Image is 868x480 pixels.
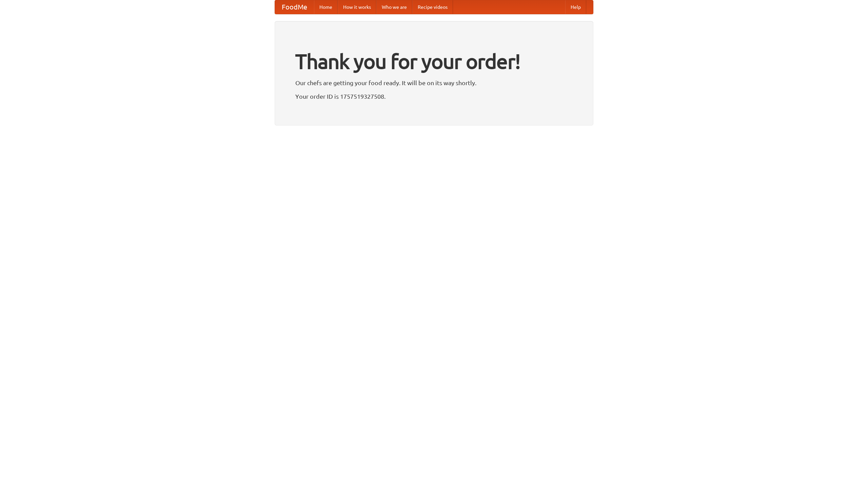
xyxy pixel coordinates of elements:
a: Help [565,0,586,14]
a: Recipe videos [412,0,453,14]
h1: Thank you for your order! [295,45,573,78]
a: How it works [338,0,376,14]
p: Your order ID is 1757519327508. [295,91,573,101]
a: Home [314,0,338,14]
a: Who we are [376,0,412,14]
p: Our chefs are getting your food ready. It will be on its way shortly. [295,78,573,88]
a: FoodMe [275,0,314,14]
